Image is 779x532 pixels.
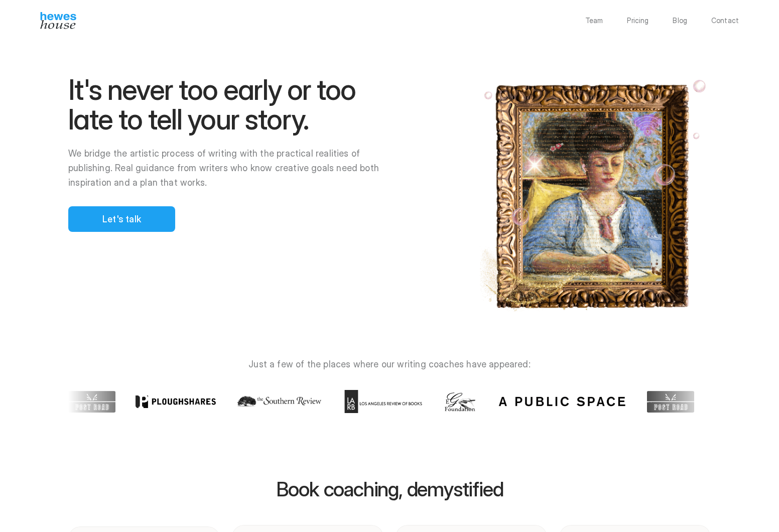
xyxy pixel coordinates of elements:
a: Pricing [627,17,648,24]
a: Team [585,17,603,24]
img: Hewes House’s book coach services offer creative writing courses, writing class to learn differen... [40,12,76,29]
a: Contact [711,17,739,24]
a: Blog [673,17,687,24]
